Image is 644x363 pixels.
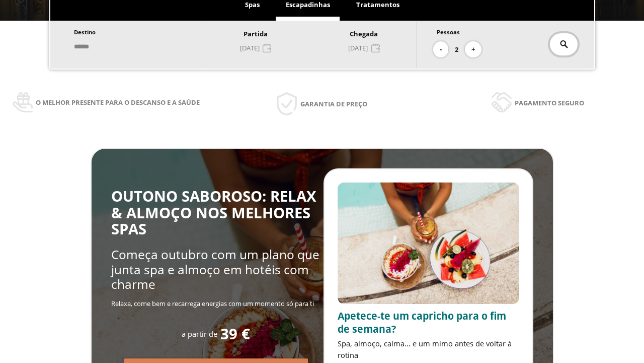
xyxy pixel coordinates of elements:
span: OUTONO SABOROSO: RELAX & ALMOÇO NOS MELHORES SPAS [111,186,316,239]
span: Destino [74,28,96,36]
span: 2 [455,44,458,55]
span: Garantia de preço [300,98,367,109]
span: a partir de [182,329,217,339]
span: Pagamento seguro [515,97,584,108]
span: 39 € [220,326,250,342]
button: + [465,41,481,58]
span: Pessoas [437,28,460,36]
span: Spa, almoço, calma... e um mimo antes de voltar à rotina [338,338,512,360]
span: O melhor presente para o descanso e a saúde [36,97,200,108]
span: Começa outubro com um plano que junta spa e almoço em hotéis com charme [111,246,319,292]
img: promo-sprunch.ElVl7oUD.webp [338,183,519,304]
span: Apetece-te um capricho para o fim de semana? [338,309,506,336]
span: Relaxa, come bem e recarrega energias com um momento só para ti [111,299,314,308]
button: - [433,41,448,58]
